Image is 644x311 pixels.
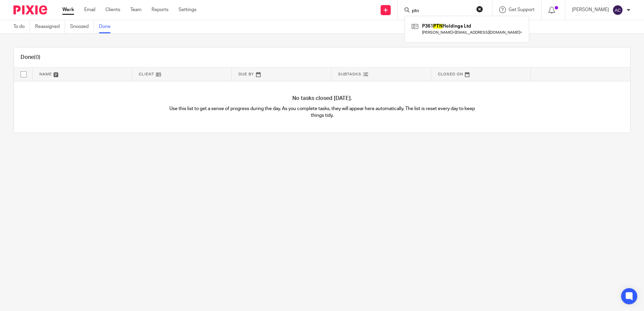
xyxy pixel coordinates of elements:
[152,6,168,13] a: Reports
[35,20,65,33] a: Reassigned
[99,20,116,33] a: Done
[476,6,483,12] button: Clear
[411,8,472,14] input: Search
[572,6,609,13] p: [PERSON_NAME]
[14,95,630,102] h4: No tasks closed [DATE].
[612,5,623,15] img: svg%3E
[168,105,476,119] p: Use this list to get a sense of progress during the day. As you complete tasks, they will appear ...
[13,5,47,14] img: Pixie
[21,54,40,61] h1: Done
[70,20,94,33] a: Snoozed
[105,6,120,13] a: Clients
[62,6,74,13] a: Work
[338,72,361,76] span: Subtasks
[34,55,40,60] span: (0)
[179,6,196,13] a: Settings
[84,6,95,13] a: Email
[13,20,30,33] a: To do
[509,7,535,12] span: Get Support
[130,6,141,13] a: Team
